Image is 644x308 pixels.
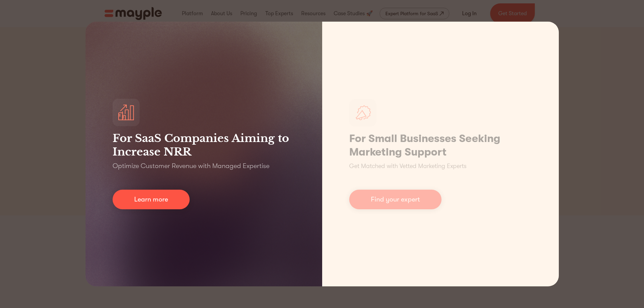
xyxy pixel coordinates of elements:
[113,132,295,159] h3: For SaaS Companies Aiming to Increase NRR
[349,132,532,159] h1: For Small Businesses Seeking Marketing Support
[113,190,190,209] a: Learn more
[349,190,442,209] a: Find your expert
[349,162,467,171] p: Get Matched with Vetted Marketing Experts
[113,161,269,171] p: Optimize Customer Revenue with Managed Expertise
